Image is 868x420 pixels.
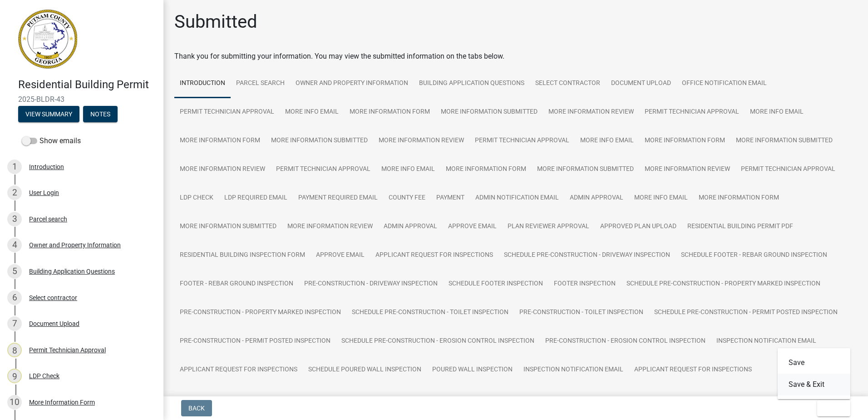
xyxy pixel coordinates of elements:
[271,155,376,184] a: Permit Technician Approval
[181,400,212,416] button: Back
[7,290,22,305] div: 6
[7,264,22,279] div: 5
[344,98,435,127] a: More Information Form
[174,98,280,127] a: Permit Technician Approval
[174,212,282,241] a: More Information Submitted
[18,10,77,69] img: Putnam County, Georgia
[595,212,682,241] a: Approved Plan Upload
[336,327,540,356] a: Schedule Pre-construction - Erosion Control Inspection
[470,184,564,213] a: Admin Notification Email
[29,347,106,353] div: Permit Technician Approval
[443,212,502,241] a: Approve Email
[745,98,809,127] a: More Info Email
[532,155,639,184] a: More Information Submitted
[378,212,443,241] a: Admin Approval
[280,98,344,127] a: More Info Email
[540,327,711,356] a: Pre-construction - Erosion Control Inspection
[676,69,772,98] a: Office Notification Email
[7,316,22,331] div: 7
[174,51,857,62] div: Thank you for submitting your information. You may view the submitted information on the tabs below.
[778,374,850,395] button: Save & Exit
[266,126,373,155] a: More Information Submitted
[817,400,850,416] button: Exit
[824,405,838,412] span: Exit
[564,184,629,213] a: Admin Approval
[29,399,95,405] div: More Information Form
[376,155,440,184] a: More Info Email
[174,241,311,270] a: Residential Building Inspection Form
[639,126,730,155] a: More Information Form
[676,241,833,270] a: Schedule Footer - Rebar Ground Inspection
[174,384,350,413] a: Schedule Under Slab Rough Plumbing Inspection
[431,184,470,213] a: Payment
[174,155,271,184] a: More Information Review
[174,126,266,155] a: More Information Form
[543,98,639,127] a: More Information Review
[29,268,115,275] div: Building Application Questions
[502,212,595,241] a: Plan Reviewer Approval
[606,69,676,98] a: Document Upload
[18,106,79,122] button: View Summary
[174,355,303,385] a: Applicant Request for Inspections
[373,126,469,155] a: More Information Review
[778,348,850,399] div: Exit
[639,98,745,127] a: Permit Technician Approval
[290,69,414,98] a: Owner and Property Information
[443,270,548,299] a: Schedule Footer Inspection
[174,327,336,356] a: Pre-construction - Permit Posted Inspection
[639,155,735,184] a: More Information Review
[414,69,530,98] a: Building Application Questions
[427,355,518,385] a: Poured Wall Inspection
[498,241,676,270] a: Schedule Pre-construction - Driveway Inspection
[18,111,79,118] wm-modal-confirm: Summary
[629,184,693,213] a: More Info Email
[7,185,22,200] div: 2
[7,160,22,174] div: 1
[174,270,299,299] a: Footer - Rebar Ground Inspection
[649,298,843,327] a: Schedule Pre-construction - Permit Posted Inspection
[7,212,22,226] div: 3
[22,135,81,146] label: Show emails
[29,242,121,248] div: Owner and Property Information
[518,355,629,385] a: Inspection Notification Email
[693,184,784,213] a: More Information Form
[174,298,346,327] a: Pre-construction - Property Marked Inspection
[621,270,826,299] a: Schedule Pre-construction - Property Marked Inspection
[311,241,370,270] a: Approve Email
[346,298,514,327] a: Schedule Pre-construction - Toilet Inspection
[7,369,22,383] div: 9
[303,355,427,385] a: Schedule Poured Wall Inspection
[174,69,231,98] a: Introduction
[299,270,443,299] a: Pre-construction - Driveway Inspection
[435,98,543,127] a: More Information Submitted
[575,126,639,155] a: More Info Email
[514,298,649,327] a: Pre-construction - Toilet Inspection
[83,111,118,118] wm-modal-confirm: Notes
[174,184,219,213] a: LDP Check
[7,343,22,357] div: 8
[530,69,606,98] a: Select contractor
[29,190,59,196] div: User Login
[29,164,64,170] div: Introduction
[18,78,156,91] h4: Residential Building Permit
[29,216,67,222] div: Parcel search
[469,126,575,155] a: Permit Technician Approval
[293,184,383,213] a: Payment Required Email
[83,106,118,122] button: Notes
[383,184,431,213] a: County Fee
[174,11,257,33] h1: Submitted
[29,373,59,379] div: LDP Check
[735,155,841,184] a: Permit Technician Approval
[29,295,77,301] div: Select contractor
[219,184,293,213] a: LDP Required Email
[730,126,838,155] a: More Information Submitted
[29,320,79,327] div: Document Upload
[629,355,757,385] a: Applicant Request for Inspections
[188,405,205,412] span: Back
[370,241,498,270] a: Applicant Request for Inspections
[18,95,145,104] span: 2025-BLDR-43
[711,327,822,356] a: Inspection Notification Email
[231,69,290,98] a: Parcel search
[7,238,22,252] div: 4
[282,212,378,241] a: More Information Review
